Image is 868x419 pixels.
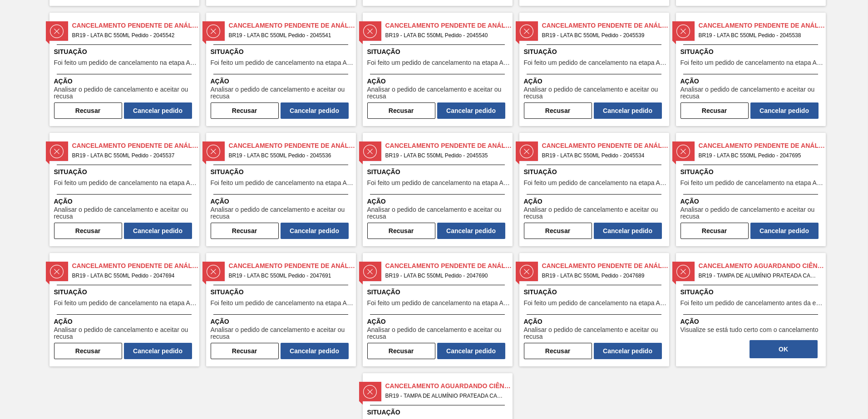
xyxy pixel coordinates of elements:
span: Analisar o pedido de cancelamento e aceitar ou recusa [681,206,824,220]
span: Analisar o pedido de cancelamento e aceitar ou recusa [367,206,510,220]
span: Analisar o pedido de cancelamento e aceitar ou recusa [524,86,667,100]
span: Cancelamento aguardando ciência [385,381,513,391]
span: Cancelamento Pendente de Análise [385,21,513,30]
span: Ação [211,197,354,206]
span: Situação [367,408,510,417]
span: Cancelamento Pendente de Análise [229,141,356,151]
span: Cancelamento Pendente de Análise [699,141,826,151]
button: Recusar [367,223,435,239]
span: Cancelamento Pendente de Análise [385,261,513,271]
span: Situação [681,167,824,177]
span: Analisar o pedido de cancelamento e aceitar ou recusa [524,326,667,341]
button: Recusar [524,343,592,359]
span: Cancelamento Pendente de Análise [229,21,356,30]
span: Foi feito um pedido de cancelamento na etapa Aguardando Faturamento [681,59,824,66]
span: Situação [211,287,354,297]
button: Recusar [524,102,592,119]
img: status [363,265,377,278]
button: Recusar [211,102,279,119]
span: Cancelamento Pendente de Análise [699,21,826,30]
span: Ação [54,77,197,86]
span: Foi feito um pedido de cancelamento na etapa Aguardando Faturamento [54,180,197,186]
span: BR19 - LATA BC 550ML Pedido - 2045536 [229,151,349,161]
span: Situação [367,287,510,297]
button: Cancelar pedido [594,343,662,359]
span: Situação [54,167,197,177]
span: Cancelamento Pendente de Análise [542,261,669,271]
span: Ação [524,77,667,86]
span: Cancelamento Pendente de Análise [72,141,199,151]
span: Ação [54,317,197,326]
span: BR19 - LATA BC 550ML Pedido - 2047689 [542,271,662,281]
button: Cancelar pedido [437,343,505,359]
div: Completar tarefa: 30313256 [681,101,819,119]
span: BR19 - LATA BC 550ML Pedido - 2045541 [229,30,349,40]
button: Cancelar pedido [281,223,349,239]
span: Cancelamento Pendente de Análise [229,261,356,271]
div: Completar tarefa: 30313259 [367,221,505,239]
span: Ação [681,77,824,86]
span: Analisar o pedido de cancelamento e aceitar ou recusa [367,326,510,341]
span: Situação [367,47,510,57]
span: Cancelamento aguardando ciência [699,261,826,271]
span: Foi feito um pedido de cancelamento na etapa Aguardando Faturamento [211,300,354,307]
span: BR19 - LATA BC 550ML Pedido - 2047694 [72,271,192,281]
button: Cancelar pedido [124,343,192,359]
button: Recusar [681,223,749,239]
span: Situação [524,287,667,297]
span: Situação [681,47,824,57]
span: Foi feito um pedido de cancelamento na etapa Aguardando Faturamento [524,59,667,66]
button: OK [750,340,818,358]
span: Ação [367,77,510,86]
button: Recusar [681,102,749,119]
span: Cancelamento Pendente de Análise [72,21,199,30]
span: BR19 - LATA BC 550ML Pedido - 2045542 [72,30,192,40]
button: Cancelar pedido [281,102,349,119]
div: Completar tarefa: 30313257 [54,221,192,239]
span: Analisar o pedido de cancelamento e aceitar ou recusa [524,206,667,220]
button: Cancelar pedido [124,223,192,239]
button: Cancelar pedido [437,102,505,119]
img: status [363,385,377,399]
span: BR19 - LATA BC 550ML Pedido - 2045538 [699,30,819,40]
span: Foi feito um pedido de cancelamento na etapa Aguardando Faturamento [367,59,510,66]
span: BR19 - LATA BC 550ML Pedido - 2045539 [542,30,662,40]
span: Ação [367,317,510,326]
span: Ação [211,77,354,86]
span: Analisar o pedido de cancelamento e aceitar ou recusa [54,206,197,220]
div: Completar tarefa: 30313254 [367,101,505,119]
span: BR19 - LATA BC 550ML Pedido - 2047695 [699,151,819,161]
img: status [520,24,533,38]
button: Recusar [211,343,279,359]
button: Cancelar pedido [437,223,505,239]
div: Completar tarefa: 30313262 [54,341,192,359]
span: BR19 - LATA BC 550ML Pedido - 2047690 [385,271,505,281]
button: Cancelar pedido [750,223,819,239]
span: Foi feito um pedido de cancelamento na etapa Aguardando Faturamento [524,300,667,307]
span: Cancelamento Pendente de Análise [385,141,513,151]
div: Completar tarefa: 30313264 [367,341,505,359]
img: status [207,265,220,278]
button: Recusar [211,223,279,239]
span: Situação [681,287,824,297]
div: Completar tarefa: 30313258 [211,221,349,239]
img: status [676,145,690,158]
span: Cancelamento Pendente de Análise [72,261,199,271]
div: Completar tarefa: 30313261 [681,221,819,239]
img: status [676,265,690,278]
span: Analisar o pedido de cancelamento e aceitar ou recusa [211,326,354,341]
span: Cancelamento Pendente de Análise [542,21,669,30]
span: BR19 - LATA BC 550ML Pedido - 2045537 [72,151,192,161]
span: Analisar o pedido de cancelamento e aceitar ou recusa [54,86,197,100]
img: status [363,145,377,158]
span: BR19 - TAMPA DE ALUMÍNIO PRATEADA CANPACK CDL Pedido - 1840761 [385,391,505,401]
span: Analisar o pedido de cancelamento e aceitar ou recusa [681,86,824,100]
span: Ação [54,197,197,206]
div: Completar tarefa: 30313252 [54,101,192,119]
span: Foi feito um pedido de cancelamento na etapa Aguardando Faturamento [524,180,667,186]
img: status [50,145,64,158]
span: Ação [681,317,824,326]
img: status [207,145,220,158]
span: Foi feito um pedido de cancelamento na etapa Aguardando Faturamento [681,180,824,186]
span: Ação [211,317,354,326]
